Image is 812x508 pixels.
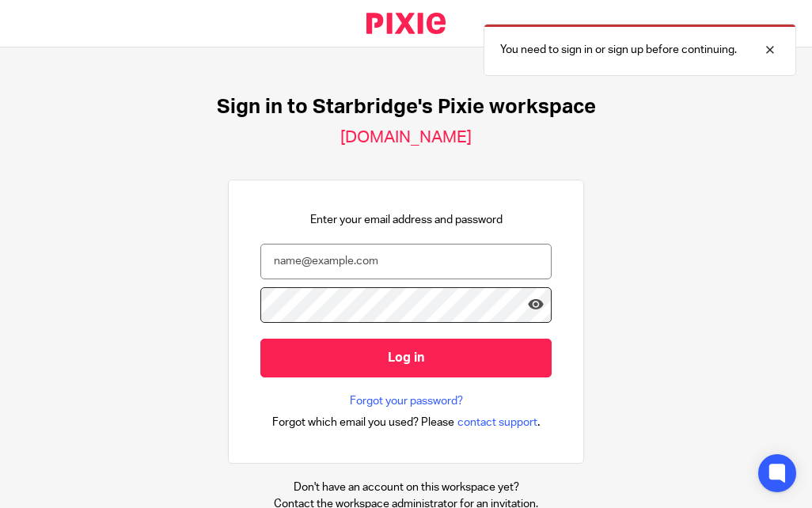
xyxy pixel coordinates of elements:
[350,393,463,409] a: Forgot your password?
[217,95,596,119] h1: Sign in to Starbridge's Pixie workspace
[500,42,737,58] p: You need to sign in or sign up before continuing.
[260,244,552,279] input: name@example.com
[272,415,454,430] span: Forgot which email you used? Please
[457,415,537,430] span: contact support
[310,212,503,228] p: Enter your email address and password
[340,127,472,148] h2: [DOMAIN_NAME]
[272,413,541,431] div: .
[260,339,552,377] input: Log in
[274,480,538,495] p: Don't have an account on this workspace yet?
